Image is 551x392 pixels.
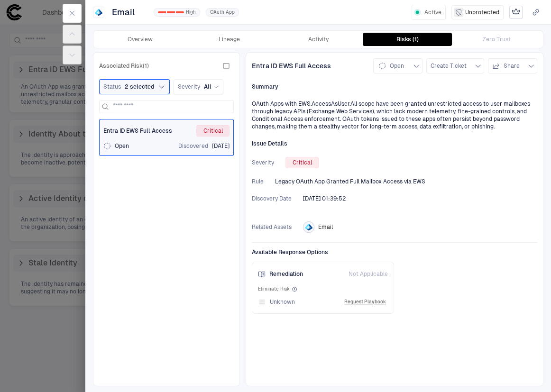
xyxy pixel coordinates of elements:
div: Entra ID [95,9,102,16]
button: Overview [95,33,184,46]
div: OAuth Apps with EWS.AccessAsUser.All scope have been granted unrestricted access to user mailboxe... [252,100,537,130]
span: Remediation [269,270,303,278]
span: Legacy OAuth App Granted Full Mailbox Access via EWS [275,178,425,185]
span: Unknown [270,298,295,306]
span: [DATE] 01:39:52 [303,195,346,202]
span: 2 selected [125,83,154,91]
span: Available Response Options [252,248,537,256]
button: Request Playbook [342,296,388,308]
span: Create Ticket [431,62,467,70]
button: Email [110,5,148,20]
span: Not Applicable [349,270,388,278]
span: Email [318,223,333,231]
button: Lineage [184,33,274,46]
span: Entra ID EWS Full Access [252,62,331,70]
div: Zero Trust [483,36,511,43]
div: Mark as Crown Jewel [509,6,523,19]
div: 1 [167,11,175,13]
div: Entra ID [305,223,312,231]
span: OAuth App [210,9,235,16]
span: Issue Details [252,140,287,147]
span: Share [504,62,520,70]
span: Severity [252,159,274,166]
div: 0 [158,11,166,13]
span: Discovery Date [252,195,292,202]
span: Severity [178,83,200,91]
button: Activity [274,33,363,46]
span: Unprotected [465,9,499,16]
span: Critical [203,127,223,135]
button: Create Ticket [426,58,484,73]
span: Rule [252,178,264,185]
button: Open [373,58,422,73]
span: High [186,9,196,16]
span: Active [424,9,441,16]
button: Status2 selected [99,79,170,94]
div: 8/25/2025 22:39:52 (GMT+00:00 UTC) [303,195,346,202]
span: Critical [293,159,312,166]
span: Status [103,83,121,91]
span: Related Assets [252,223,292,231]
span: Email [112,7,135,18]
button: Share [488,58,537,73]
span: Associated Risk (1) [99,62,149,70]
div: 2 [176,11,184,13]
span: Summary [252,83,278,91]
span: [DATE] [212,142,230,150]
span: Open [390,62,404,70]
span: Entra ID EWS Full Access [103,127,172,135]
span: All [204,83,211,91]
span: Discovered [178,142,208,150]
span: Open [115,142,129,150]
div: Risks (1) [396,36,419,43]
span: Eliminate Risk [258,286,290,292]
